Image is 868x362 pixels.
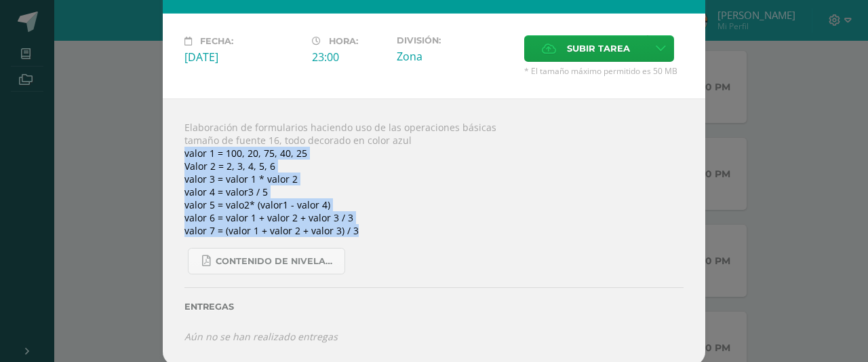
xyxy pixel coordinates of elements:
a: Contenido de Nivelación para Quinto Primaria.pdf [188,248,345,274]
div: [DATE] [184,50,301,65]
label: División: [397,35,513,46]
span: Fecha: [200,36,233,46]
div: Zona [397,49,513,64]
i: Aún no se han realizado entregas [184,330,338,343]
label: Entregas [184,302,684,312]
span: Hora: [329,36,358,46]
span: * El tamaño máximo permitido es 50 MB [524,65,684,77]
div: 23:00 [312,50,386,65]
span: Contenido de Nivelación para Quinto Primaria.pdf [216,256,338,267]
span: Subir tarea [567,36,630,61]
